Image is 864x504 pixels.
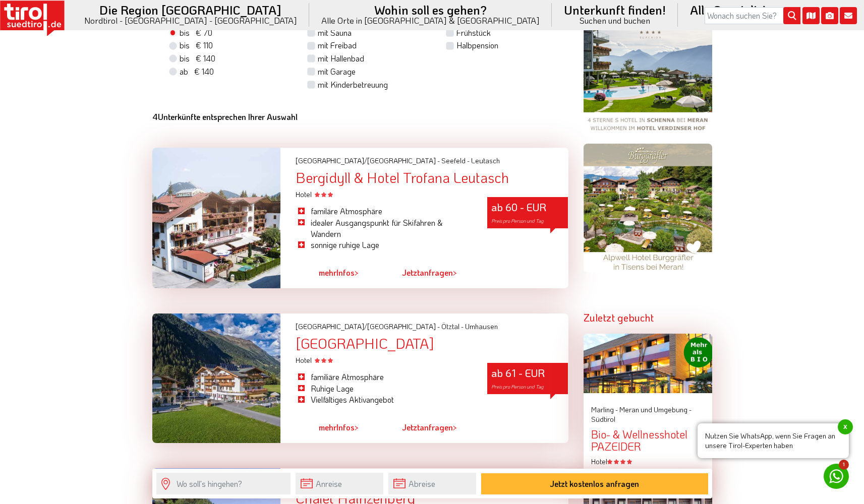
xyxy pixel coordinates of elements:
span: ab € 140 [180,66,214,77]
span: mehr [319,422,336,432]
span: > [355,422,359,432]
small: Nordtirol - [GEOGRAPHIC_DATA] - [GEOGRAPHIC_DATA] [84,16,297,25]
button: Jetzt kostenlos anfragen [481,473,708,494]
li: familiäre Atmosphäre [296,371,472,383]
span: [GEOGRAPHIC_DATA]/[GEOGRAPHIC_DATA] - [296,322,440,331]
span: bis € 70 [180,27,212,38]
li: Vielfältiges Aktivangebot [296,394,472,405]
span: bis € 110 [180,40,213,50]
li: Ruhige Lage [296,383,472,394]
div: Bio- & Wellnesshotel PAZEIDER [591,428,705,453]
span: Jetzt [402,422,420,432]
li: familäre Atmosphäre [296,206,472,217]
input: Wo soll's hingehen? [156,473,291,494]
span: Umhausen [465,322,498,331]
input: Wonach suchen Sie? [705,7,800,24]
div: ab 61 - EUR [487,363,568,394]
span: Südtirol [591,414,615,424]
img: verdinserhof.png [584,8,712,136]
span: Jetzt [402,267,420,278]
a: Marling - Meran und Umgebung - Südtirol Bio- & Wellnesshotel PAZEIDER Hotel [591,405,705,467]
small: Suchen und buchen [564,16,666,25]
div: ab 60 - EUR [487,197,568,228]
label: mit Kinderbetreuung [318,79,388,90]
span: bis € 140 [180,53,215,64]
a: 1 Nutzen Sie WhatsApp, wenn Sie Fragen an unsere Tirol-Experten habenx [824,464,849,489]
span: Nutzen Sie WhatsApp, wenn Sie Fragen an unsere Tirol-Experten haben [698,423,849,458]
label: mit Garage [318,66,356,77]
div: Bergidyll & Hotel Trofana Leutasch [296,170,568,185]
span: mehr [319,267,336,278]
span: Marling - [591,405,618,414]
i: Kontakt [840,7,857,24]
li: sonnige ruhige Lage [296,239,472,250]
label: mit Hallenbad [318,53,364,64]
span: 1 [839,460,849,470]
span: > [453,267,457,278]
span: Seefeld - [441,156,470,165]
span: Preis pro Person und Tag [491,218,544,224]
span: Hotel [296,190,333,199]
span: [GEOGRAPHIC_DATA]/[GEOGRAPHIC_DATA] - [296,156,440,165]
a: mehrInfos> [319,416,359,439]
b: 4 [152,111,158,122]
span: x [838,419,853,434]
div: [GEOGRAPHIC_DATA] [296,336,568,351]
label: mit Freibad [318,40,357,51]
i: Fotogalerie [821,7,838,24]
label: Halbpension [456,40,498,51]
span: Preis pro Person und Tag [491,384,544,390]
span: > [355,267,359,278]
input: Abreise [388,473,476,494]
img: burggraefler.jpg [584,144,712,272]
a: Jetztanfragen> [402,262,457,285]
li: idealer Ausgangspunkt für Skifahren & Wandern [296,217,472,240]
strong: Zuletzt gebucht [584,311,654,324]
a: Jetztanfragen> [402,416,457,439]
input: Anreise [296,473,383,494]
i: Karte öffnen [802,7,820,24]
small: Alle Orte in [GEOGRAPHIC_DATA] & [GEOGRAPHIC_DATA] [321,16,540,25]
span: Ötztal - [441,322,464,331]
span: Leutasch [471,156,500,165]
span: Meran und Umgebung - [619,405,692,414]
a: mehrInfos> [319,262,359,285]
div: Hotel [591,457,705,467]
span: > [453,422,457,432]
span: Hotel [296,355,333,365]
b: Unterkünfte entsprechen Ihrer Auswahl [152,111,298,122]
